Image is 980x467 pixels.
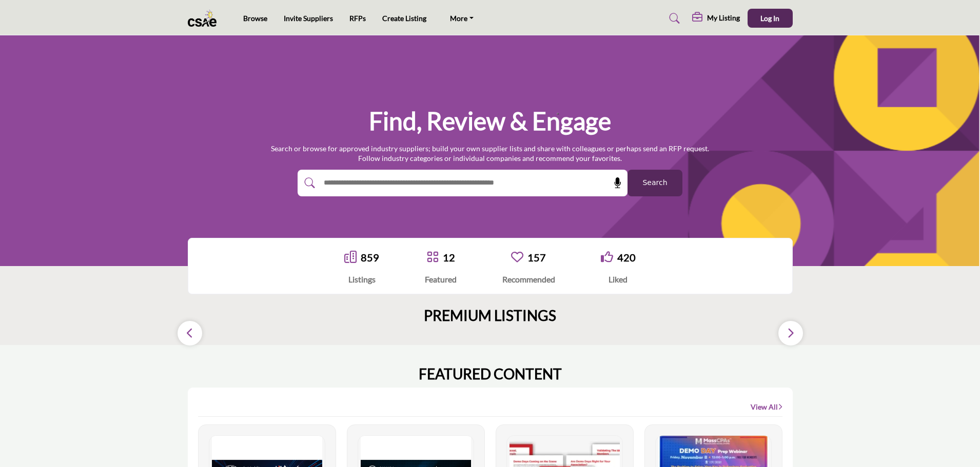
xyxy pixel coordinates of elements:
div: Featured [425,273,457,286]
a: 157 [527,251,546,263]
h2: FEATURED CONTENT [419,366,562,383]
div: My Listing [692,12,740,25]
img: Site Logo [188,10,222,27]
a: Go to Recommended [511,251,523,265]
a: Browse [243,14,267,23]
i: Go to Liked [601,251,613,263]
a: Create Listing [382,14,426,23]
h2: PREMIUM LISTINGS [424,307,556,324]
h1: Find, Review & Engage [369,105,611,137]
p: Search or browse for approved industry suppliers; build your own supplier lists and share with co... [271,144,709,164]
button: Search [628,170,682,196]
button: Log In [748,9,793,28]
a: 859 [361,251,379,263]
div: Liked [601,273,636,286]
div: Recommended [502,273,555,286]
a: 420 [617,251,636,263]
a: More [443,11,481,26]
span: Search [642,177,667,188]
a: 12 [443,251,455,263]
a: RFPs [349,14,366,23]
a: Invite Suppliers [284,14,333,23]
div: Listings [344,273,379,286]
span: Log In [760,14,779,23]
a: View All [751,402,782,412]
h5: My Listing [707,13,740,23]
a: Go to Featured [426,251,439,265]
a: Search [659,10,687,27]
